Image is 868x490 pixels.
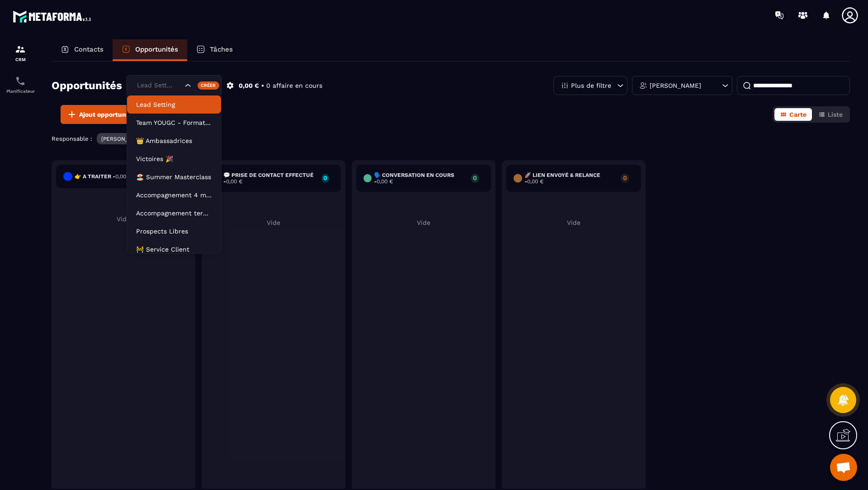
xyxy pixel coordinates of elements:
h2: Opportunités [52,76,122,95]
div: Ouvrir le chat [830,454,857,481]
p: Contacts [74,45,104,53]
span: 0,00 € [226,178,242,185]
a: schedulerschedulerPlanificateur [2,69,38,100]
span: Ajout opportunité [79,110,134,119]
span: 0,00 € [115,173,132,180]
span: Liste [828,111,843,118]
button: Ajout opportunité [61,105,140,124]
p: [PERSON_NAME] [101,136,146,142]
h6: 💬 Prise de contact effectué - [223,172,317,185]
img: formation [15,44,26,55]
div: Search for option [127,75,222,96]
p: Vide [56,215,191,223]
p: Tâches [210,45,233,53]
p: Vide [356,219,491,226]
h6: 🗣️ Conversation en cours - [374,172,466,185]
button: Carte [774,108,812,121]
p: [PERSON_NAME] [650,82,701,89]
div: Créer [198,81,220,90]
p: 0 [170,173,179,179]
img: scheduler [15,76,26,86]
p: Planificateur [2,89,38,94]
p: 0,00 € [239,81,259,90]
h6: 🚀 Lien envoyé & Relance - [524,172,616,185]
a: Opportunités [113,39,187,61]
input: Search for option [135,81,183,90]
img: logo [13,8,94,25]
p: 0 [471,175,479,181]
p: Vide [506,219,641,226]
p: 0 [621,175,629,181]
p: Vide [206,219,341,226]
span: 0,00 € [527,178,543,185]
a: Tâches [187,39,242,61]
a: formationformationCRM [2,37,38,69]
h6: 👉 A traiter - [75,173,132,180]
span: Carte [789,111,807,118]
p: Plus de filtre [571,82,611,89]
p: CRM [2,57,38,62]
p: 0 affaire en cours [266,81,322,90]
button: Liste [813,108,848,121]
p: 0 [321,175,329,181]
p: • [261,81,264,90]
a: Contacts [52,39,113,61]
span: 0,00 € [377,178,393,185]
p: Responsable : [52,135,92,142]
p: Opportunités [135,45,178,53]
